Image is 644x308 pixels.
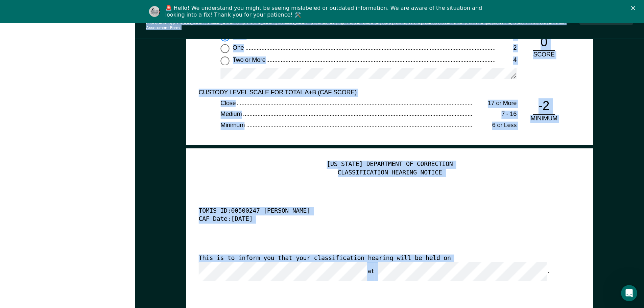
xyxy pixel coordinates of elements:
div: -2 [533,98,555,115]
span: Close [220,99,237,106]
div: MINIMUM [527,115,560,123]
div: 2 [495,44,517,52]
div: TOMIS ID: 00500247 [PERSON_NAME] [198,208,562,216]
span: Minimum [220,122,246,128]
span: Two or More [232,56,266,63]
div: 17 or More [473,99,517,108]
span: None [232,32,248,39]
img: Profile image for Kim [149,6,160,17]
div: 4 [495,56,517,64]
div: This is to inform you that your classification hearing will be held on at . [198,255,562,282]
div: SCORE [527,51,560,59]
div: 7 - 16 [473,111,517,119]
span: One [232,44,245,51]
input: Two or More4 [220,56,229,65]
div: 🚨 Hello! We understand you might be seeing mislabeled or outdated information. We are aware of th... [165,5,484,18]
div: CUSTODY LEVEL SCALE FOR TOTAL A+B (CAF SCORE) [198,89,495,97]
div: [US_STATE] DEPARTMENT OF CORRECTION [198,161,581,169]
div: 0 [533,34,555,51]
div: 6 or Less [473,122,517,130]
div: CAF Date: [DATE] [198,216,562,224]
span: Medium [220,111,243,117]
div: Close [631,6,638,10]
div: Last edited by [PERSON_NAME][EMAIL_ADDRESS][PERSON_NAME][DOMAIN_NAME] . Please review any data pr... [146,21,579,30]
input: One2 [220,44,229,53]
div: CLASSIFICATION HEARING NOTICE [198,169,581,177]
span: a few seconds ago [311,21,345,25]
iframe: Intercom live chat [621,285,637,301]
